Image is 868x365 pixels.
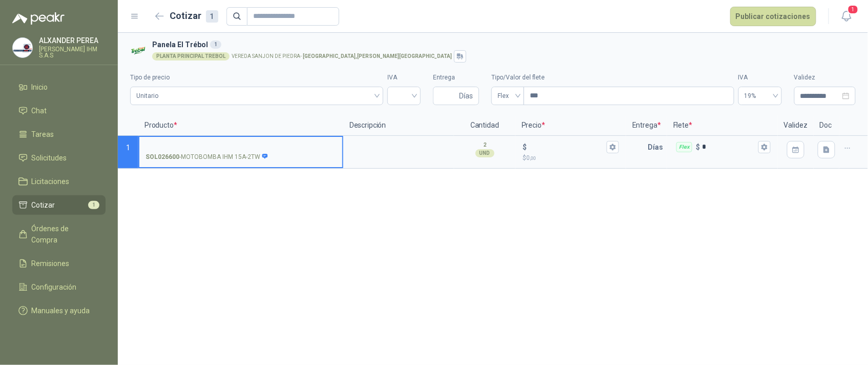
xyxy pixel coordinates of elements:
[138,115,343,136] p: Producto
[232,54,452,59] p: VEREDA SANJON DE PIEDRA -
[12,195,106,215] a: Cotizar1
[648,137,667,157] p: Días
[523,141,527,153] p: $
[778,115,814,136] p: Validez
[12,277,106,297] a: Configuración
[152,39,852,50] h3: Panela El Trébol
[12,254,106,273] a: Remisiones
[483,141,486,149] p: 2
[12,125,106,144] a: Tareas
[152,52,230,60] div: PLANTA PRINCIPAL TREBOL
[146,144,336,151] input: SOL026600-MOTOBOMBA IHM 15A-2TW
[738,73,782,83] label: IVA
[146,152,179,162] strong: SOL026600
[459,87,473,105] span: Días
[206,10,218,23] div: 1
[136,88,377,104] span: Unitario
[170,9,218,23] h2: Cotizar
[626,115,667,136] p: Entrega
[837,7,856,26] button: 1
[146,152,268,162] p: - MOTOBOMBA IHM 15A-2TW
[607,141,619,153] button: $$0,00
[667,115,778,136] p: Flete
[210,40,221,49] div: 1
[696,141,700,153] p: $
[702,143,756,151] input: Flex $
[454,115,515,136] p: Cantidad
[32,105,47,116] span: Chat
[387,73,421,83] label: IVA
[126,144,130,152] span: 1
[39,37,106,44] p: ALXANDER PEREA
[32,223,96,246] span: Órdenes de Compra
[12,219,106,250] a: Órdenes de Compra
[758,141,771,153] button: Flex $
[32,281,77,293] span: Configuración
[794,73,856,83] label: Validez
[88,201,99,209] span: 1
[12,77,106,97] a: Inicio
[12,148,106,168] a: Solicitudes
[130,73,383,83] label: Tipo de precio
[13,38,32,57] img: Company Logo
[515,115,626,136] p: Precio
[491,73,734,83] label: Tipo/Valor del flete
[730,7,816,26] button: Publicar cotizaciones
[39,46,106,58] p: [PERSON_NAME] IHM S.A.S
[523,153,619,163] p: $
[343,115,454,136] p: Descripción
[529,143,605,151] input: $$0,00
[530,155,536,161] span: ,00
[848,5,859,14] span: 1
[12,12,65,25] img: Logo peakr
[32,305,90,316] span: Manuales y ayuda
[676,142,692,152] div: Flex
[303,53,452,59] strong: [GEOGRAPHIC_DATA] , [PERSON_NAME][GEOGRAPHIC_DATA]
[498,88,518,104] span: Flex
[526,154,536,161] span: 0
[32,82,48,93] span: Inicio
[32,258,70,269] span: Remisiones
[12,101,106,120] a: Chat
[32,176,70,187] span: Licitaciones
[814,115,839,136] p: Doc
[12,301,106,320] a: Manuales y ayuda
[476,149,494,157] div: UND
[32,199,55,211] span: Cotizar
[12,172,106,191] a: Licitaciones
[433,73,479,83] label: Entrega
[32,129,54,140] span: Tareas
[130,42,148,60] img: Company Logo
[32,152,67,164] span: Solicitudes
[745,88,776,104] span: 19%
